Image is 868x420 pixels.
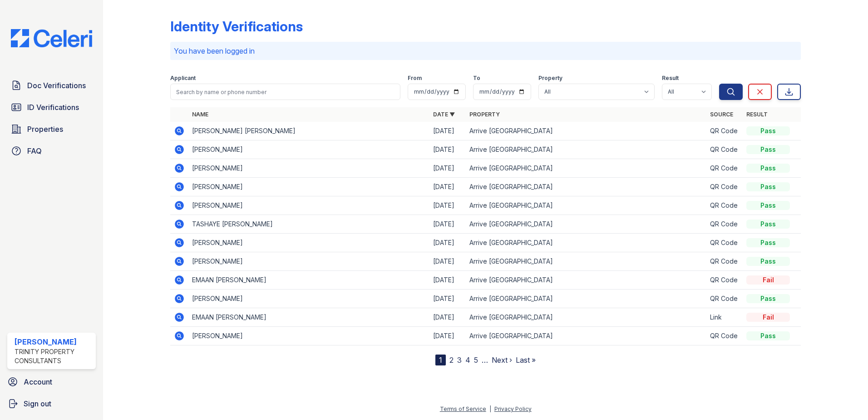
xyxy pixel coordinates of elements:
div: Pass [746,145,790,154]
label: Property [538,75,562,82]
span: Account [24,376,52,387]
a: FAQ [7,142,96,160]
div: Pass [746,220,790,229]
td: Link [706,308,743,327]
div: Pass [746,238,790,247]
img: CE_Logo_Blue-a8612792a0a2168367f1c8372b55b34899dd931a85d93a1a3d3e32e68fde9ad4.png [4,29,99,47]
td: TASHAYE [PERSON_NAME] [188,215,429,234]
td: [DATE] [429,308,466,327]
td: Arrive [GEOGRAPHIC_DATA] [466,159,707,178]
td: EMAAN [PERSON_NAME] [188,308,429,327]
td: [PERSON_NAME] [188,159,429,178]
div: Pass [746,331,790,340]
td: [PERSON_NAME] [188,327,429,345]
div: | [489,405,491,412]
a: 2 [449,355,454,365]
label: From [408,75,422,82]
a: Next › [492,355,512,365]
td: [DATE] [429,196,466,215]
td: [PERSON_NAME] [188,178,429,196]
div: Pass [746,126,790,135]
span: FAQ [27,145,42,156]
label: To [473,75,480,82]
td: Arrive [GEOGRAPHIC_DATA] [466,178,707,196]
input: Search by name or phone number [170,84,400,100]
td: Arrive [GEOGRAPHIC_DATA] [466,290,707,308]
a: Date ▼ [433,111,455,118]
label: Result [662,75,679,82]
div: Pass [746,164,790,173]
span: Doc Verifications [27,80,86,91]
p: You have been logged in [174,45,797,56]
td: Arrive [GEOGRAPHIC_DATA] [466,122,707,140]
a: Name [192,111,208,118]
td: [DATE] [429,327,466,345]
a: Sign out [4,395,99,413]
td: QR Code [706,271,743,290]
td: [DATE] [429,252,466,271]
td: Arrive [GEOGRAPHIC_DATA] [466,215,707,234]
td: QR Code [706,159,743,178]
td: QR Code [706,140,743,159]
a: Result [746,111,768,118]
div: Fail [746,313,790,322]
a: Privacy Policy [494,405,532,412]
td: [DATE] [429,290,466,308]
td: QR Code [706,252,743,271]
a: 5 [474,355,478,365]
div: Pass [746,182,790,191]
td: Arrive [GEOGRAPHIC_DATA] [466,196,707,215]
td: [DATE] [429,271,466,290]
td: [PERSON_NAME] [188,140,429,159]
td: [DATE] [429,215,466,234]
td: [PERSON_NAME] [188,196,429,215]
td: QR Code [706,122,743,140]
span: … [482,355,488,365]
td: [DATE] [429,140,466,159]
a: Last » [516,355,536,365]
div: Pass [746,257,790,266]
td: QR Code [706,178,743,196]
div: Pass [746,294,790,303]
td: [DATE] [429,159,466,178]
td: QR Code [706,234,743,252]
a: Terms of Service [440,405,486,412]
div: 1 [435,355,446,365]
a: Properties [7,120,96,138]
td: Arrive [GEOGRAPHIC_DATA] [466,234,707,252]
td: [PERSON_NAME] [PERSON_NAME] [188,122,429,140]
td: QR Code [706,215,743,234]
td: QR Code [706,196,743,215]
a: 4 [465,355,470,365]
a: 3 [457,355,462,365]
td: [DATE] [429,178,466,196]
td: [PERSON_NAME] [188,234,429,252]
td: Arrive [GEOGRAPHIC_DATA] [466,252,707,271]
span: Sign out [24,398,51,409]
label: Applicant [170,75,196,82]
div: Fail [746,275,790,285]
td: [PERSON_NAME] [188,252,429,271]
td: [DATE] [429,234,466,252]
td: Arrive [GEOGRAPHIC_DATA] [466,140,707,159]
td: [PERSON_NAME] [188,290,429,308]
span: ID Verifications [27,102,79,113]
a: Doc Verifications [7,76,96,95]
td: EMAAN [PERSON_NAME] [188,271,429,290]
td: Arrive [GEOGRAPHIC_DATA] [466,308,707,327]
a: ID Verifications [7,98,96,116]
td: [DATE] [429,122,466,140]
iframe: chat widget [830,384,859,411]
div: [PERSON_NAME] [15,336,92,347]
span: Properties [27,124,63,135]
td: Arrive [GEOGRAPHIC_DATA] [466,327,707,345]
td: QR Code [706,290,743,308]
div: Pass [746,201,790,210]
a: Account [4,373,99,391]
a: Source [710,111,733,118]
td: QR Code [706,327,743,345]
div: Identity Verifications [170,18,303,35]
td: Arrive [GEOGRAPHIC_DATA] [466,271,707,290]
div: Trinity Property Consultants [15,347,92,365]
